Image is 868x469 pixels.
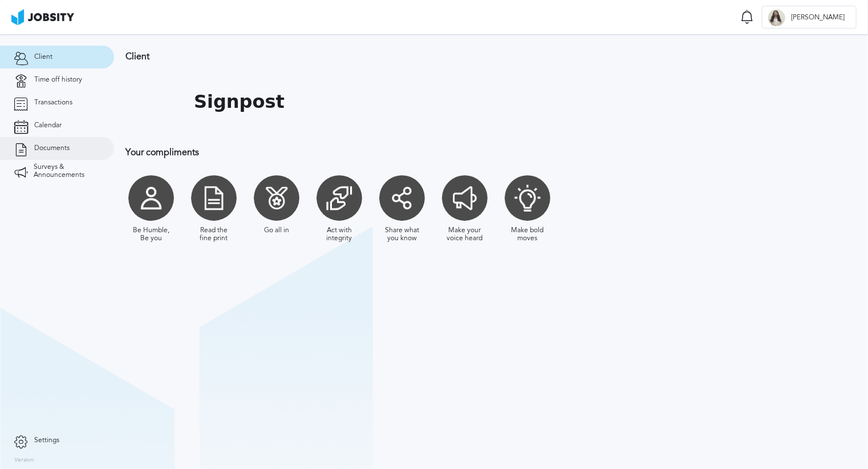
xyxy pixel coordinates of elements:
span: Time off history [34,76,82,84]
h3: Your compliments [125,147,744,157]
div: Go all in [264,227,289,234]
span: Calendar [34,122,62,130]
span: Transactions [34,99,72,107]
div: D [768,9,785,26]
img: ab4bad089aa723f57921c736e9817d99.png [11,9,74,25]
button: D[PERSON_NAME] [762,6,857,29]
span: Settings [34,436,59,444]
h3: Client [125,51,744,62]
div: Be Humble, Be you [131,227,171,242]
div: Share what you know [382,227,422,242]
span: Surveys & Announcements [34,163,100,179]
div: Act with integrity [319,227,359,242]
h1: Signpost [194,91,285,112]
label: Version: [14,457,35,464]
div: Read the fine print [194,227,234,242]
div: Make your voice heard [445,227,485,242]
span: Client [34,53,52,61]
div: Make bold moves [508,227,547,242]
span: [PERSON_NAME] [785,14,850,22]
span: Documents [34,144,70,152]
